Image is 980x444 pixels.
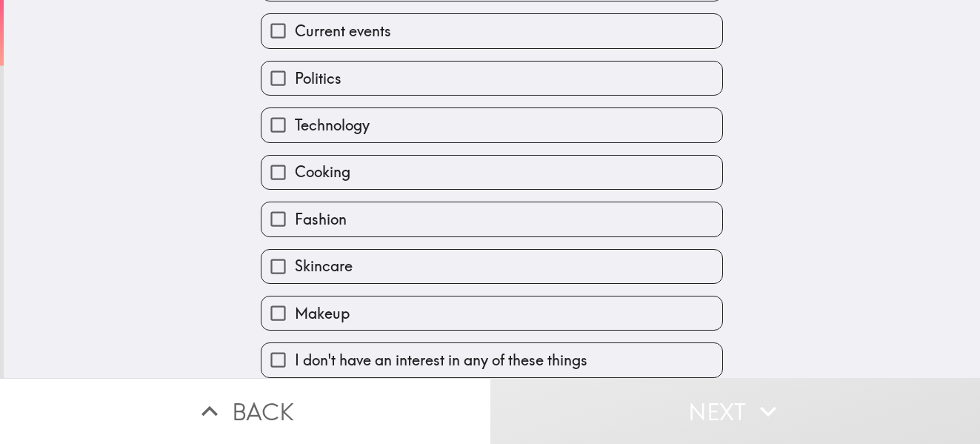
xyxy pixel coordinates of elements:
[261,202,722,236] button: Fashion
[261,250,722,283] button: Skincare
[261,14,722,47] button: Current events
[261,343,722,377] button: I don't have an interest in any of these things
[295,21,391,42] span: Current events
[261,156,722,189] button: Cooking
[295,209,347,230] span: Fashion
[261,108,722,142] button: Technology
[295,68,341,89] span: Politics
[261,62,722,95] button: Politics
[261,296,722,330] button: Makeup
[295,303,350,324] span: Makeup
[295,350,587,371] span: I don't have an interest in any of these things
[295,162,350,182] span: Cooking
[295,256,353,276] span: Skincare
[295,115,370,136] span: Technology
